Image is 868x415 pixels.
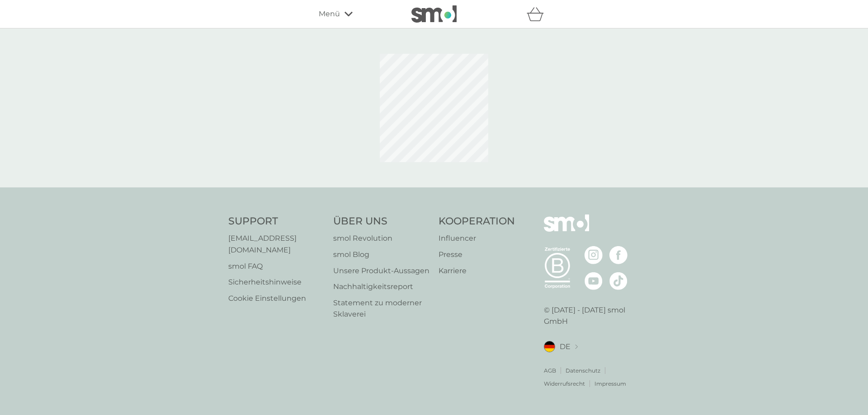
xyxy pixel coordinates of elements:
[609,272,627,290] img: besuche die smol TikTok Seite
[439,249,515,261] a: Presse
[228,293,324,304] a: Cookie Einstellungen
[594,379,626,388] a: Impressum
[560,341,571,353] span: DE
[333,214,429,228] h4: Über Uns
[544,304,640,327] p: © [DATE] - [DATE] smol GmbH
[439,265,515,277] a: Karriere
[585,272,603,290] img: besuche die smol YouTube Seite
[566,366,600,375] a: Datenschutz
[333,233,429,244] a: smol Revolution
[333,281,429,293] a: Nachhaltigkeitsreport
[333,249,429,261] a: smol Blog
[439,233,515,244] a: Influencer
[527,5,549,23] div: Warenkorb
[544,341,555,352] img: DE flag
[585,246,603,264] img: besuche die smol Instagram Seite
[333,297,429,320] a: Statement zu moderner Sklaverei
[228,214,324,228] h4: Support
[439,214,515,228] h4: Kooperation
[228,233,324,256] a: [EMAIL_ADDRESS][DOMAIN_NAME]
[575,345,578,350] img: Standort auswählen
[544,379,585,388] a: Widerrufsrecht
[609,246,627,264] img: besuche die smol Facebook Seite
[228,261,324,272] a: smol FAQ
[228,276,324,288] a: Sicherheitshinweise
[544,366,556,375] a: AGB
[544,214,589,245] img: smol
[333,265,429,277] a: Unsere Produkt‑Aussagen
[319,8,340,20] span: Menü
[411,5,457,23] img: smol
